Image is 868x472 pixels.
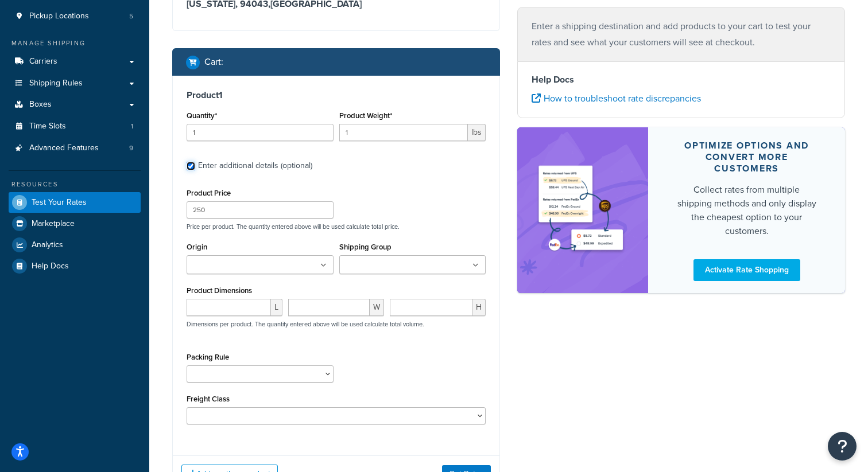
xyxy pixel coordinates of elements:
[204,57,223,67] h2: Cart :
[29,57,57,67] span: Carriers
[29,122,66,131] span: Time Slots
[187,243,207,251] label: Origin
[187,89,486,101] h3: Product 1
[9,138,141,159] li: Advanced Features
[9,138,141,159] a: Advanced Features9
[693,259,800,281] a: Activate Rate Shopping
[184,223,489,231] p: Price per product. The quantity entered above will be used calculate total price.
[9,6,141,27] li: Pickup Locations
[9,94,141,115] a: Boxes
[532,92,701,105] a: How to troubleshoot rate discrepancies
[339,111,392,120] label: Product Weight*
[271,299,282,316] span: L
[187,162,195,170] input: Enter additional details (optional)
[32,262,69,271] span: Help Docs
[187,353,229,361] label: Packing Rule
[187,111,217,120] label: Quantity*
[9,180,141,189] div: Resources
[32,240,63,250] span: Analytics
[676,183,817,238] div: Collect rates from multiple shipping methods and only display the cheapest option to your customers.
[198,158,312,174] div: Enter additional details (optional)
[29,79,83,88] span: Shipping Rules
[9,38,141,48] div: Manage Shipping
[472,299,486,316] span: H
[9,6,141,27] a: Pickup Locations5
[339,124,468,141] input: 0.00
[184,320,424,328] p: Dimensions per product. The quantity entered above will be used calculate total volume.
[370,299,384,316] span: W
[9,213,141,234] a: Marketplace
[339,243,392,251] label: Shipping Group
[9,116,141,137] a: Time Slots1
[29,11,89,21] span: Pickup Locations
[29,100,52,110] span: Boxes
[131,122,133,131] span: 1
[129,11,133,21] span: 5
[9,256,141,276] a: Help Docs
[532,73,831,87] h4: Help Docs
[187,395,230,403] label: Freight Class
[187,189,231,197] label: Product Price
[32,219,75,229] span: Marketplace
[9,192,141,213] a: Test Your Rates
[9,73,141,94] a: Shipping Rules
[129,143,133,153] span: 9
[9,51,141,72] a: Carriers
[187,124,334,141] input: 0
[9,116,141,137] li: Time Slots
[187,286,252,295] label: Product Dimensions
[828,432,857,461] button: Open Resource Center
[9,235,141,255] a: Analytics
[532,18,831,50] p: Enter a shipping destination and add products to your cart to test your rates and see what your c...
[468,124,486,141] span: lbs
[534,145,631,276] img: feature-image-rateshop-7084cbbcb2e67ef1d54c2e976f0e592697130d5817b016cf7cc7e13314366067.png
[676,140,817,174] div: Optimize options and convert more customers
[29,143,99,153] span: Advanced Features
[32,198,87,208] span: Test Your Rates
